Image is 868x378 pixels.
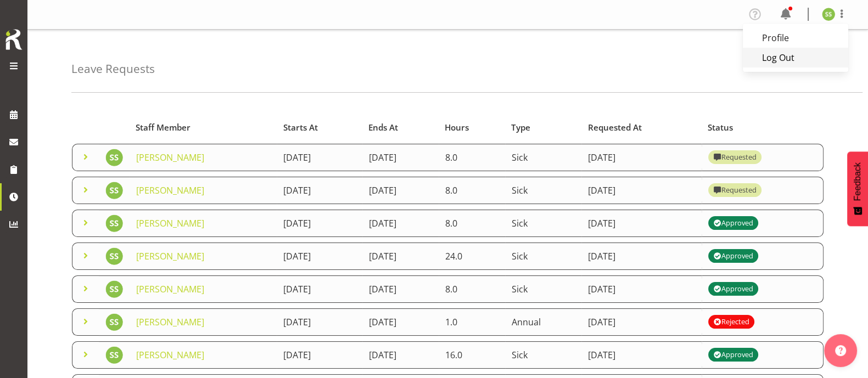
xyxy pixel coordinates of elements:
[713,315,749,329] div: Rejected
[362,177,439,204] td: [DATE]
[713,348,753,362] div: Approved
[3,27,25,52] img: Rosterit icon logo
[743,48,848,67] a: Log Out
[105,215,123,232] img: sivanila-sapati8639.jpg
[581,242,702,270] td: [DATE]
[362,242,439,270] td: [DATE]
[581,341,702,369] td: [DATE]
[136,316,204,328] a: [PERSON_NAME]
[136,250,204,262] a: [PERSON_NAME]
[713,184,756,197] div: Requested
[105,313,123,331] img: sivanila-sapati8639.jpg
[439,144,505,171] td: 8.0
[277,275,362,303] td: [DATE]
[105,280,123,298] img: sivanila-sapati8639.jpg
[581,275,702,303] td: [DATE]
[136,349,204,361] a: [PERSON_NAME]
[136,151,204,163] a: [PERSON_NAME]
[362,341,439,369] td: [DATE]
[713,250,753,263] div: Approved
[505,275,581,303] td: Sick
[136,184,204,196] a: [PERSON_NAME]
[581,210,702,237] td: [DATE]
[505,242,581,270] td: Sick
[105,149,123,166] img: sivanila-sapati8639.jpg
[136,121,191,134] span: Staff Member
[71,63,155,75] h4: Leave Requests
[136,217,204,229] a: [PERSON_NAME]
[853,162,863,201] span: Feedback
[136,283,204,295] a: [PERSON_NAME]
[362,308,439,336] td: [DATE]
[835,345,846,356] img: help-xxl-2.png
[511,121,530,134] span: Type
[708,121,733,134] span: Status
[277,144,362,171] td: [DATE]
[439,275,505,303] td: 8.0
[587,121,641,134] span: Requested At
[362,144,439,171] td: [DATE]
[445,121,469,134] span: Hours
[713,217,753,230] div: Approved
[581,308,702,336] td: [DATE]
[105,247,123,265] img: sivanila-sapati8639.jpg
[439,210,505,237] td: 8.0
[283,121,318,134] span: Starts At
[505,210,581,237] td: Sick
[362,275,439,303] td: [DATE]
[105,346,123,364] img: sivanila-sapati8639.jpg
[277,341,362,369] td: [DATE]
[439,308,505,336] td: 1.0
[505,341,581,369] td: Sick
[743,28,848,48] a: Profile
[439,177,505,204] td: 8.0
[277,210,362,237] td: [DATE]
[505,308,581,336] td: Annual
[368,121,398,134] span: Ends At
[277,242,362,270] td: [DATE]
[505,177,581,204] td: Sick
[277,308,362,336] td: [DATE]
[713,151,756,164] div: Requested
[439,341,505,369] td: 16.0
[581,144,702,171] td: [DATE]
[822,8,835,21] img: sivanila-sapati8639.jpg
[277,177,362,204] td: [DATE]
[105,182,123,199] img: sivanila-sapati8639.jpg
[847,151,868,226] button: Feedback - Show survey
[439,242,505,270] td: 24.0
[581,177,702,204] td: [DATE]
[505,144,581,171] td: Sick
[362,210,439,237] td: [DATE]
[713,283,753,296] div: Approved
